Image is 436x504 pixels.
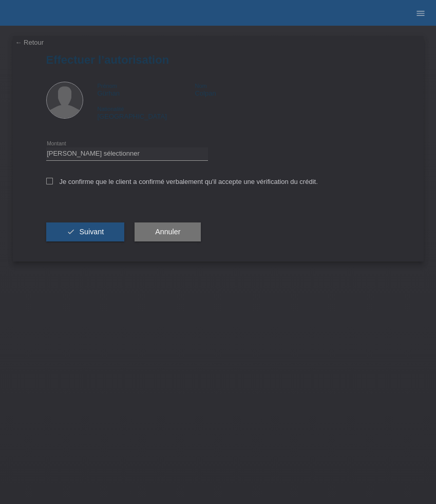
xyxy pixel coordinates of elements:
[195,82,292,97] div: Colpan
[410,10,431,16] a: menu
[98,106,124,112] span: Nationalité
[46,53,390,66] h1: Effectuer l’autorisation
[98,83,118,89] span: Prénom
[98,82,195,97] div: Gürhan
[79,228,104,236] span: Suivant
[195,83,206,89] span: Nom
[67,228,75,236] i: check
[415,8,426,18] i: menu
[135,222,201,242] button: Annuler
[98,105,195,120] div: [GEOGRAPHIC_DATA]
[46,178,318,185] label: Je confirme que le client a confirmé verbalement qu'il accepte une vérification du crédit.
[46,222,125,242] button: check Suivant
[155,228,180,236] span: Annuler
[15,39,44,46] a: ← Retour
